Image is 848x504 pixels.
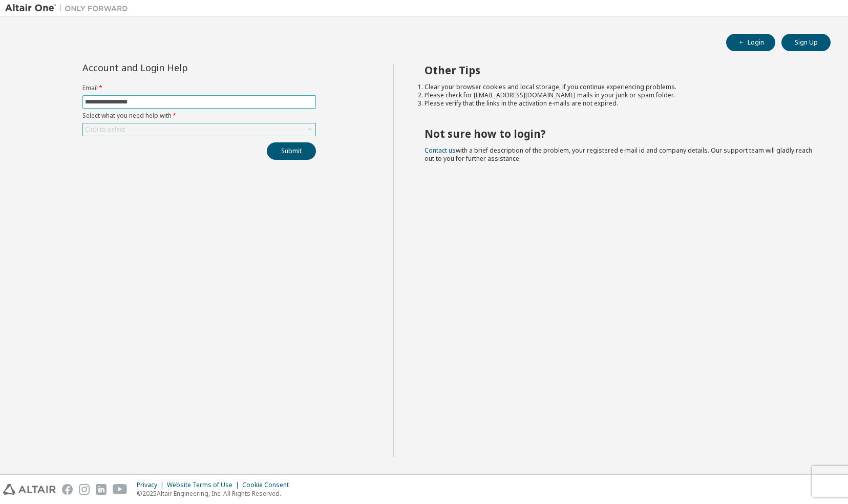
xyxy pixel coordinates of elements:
li: Please check for [EMAIL_ADDRESS][DOMAIN_NAME] mails in your junk or spam folder. [425,91,813,99]
div: Click to select [85,125,125,134]
button: Submit [267,142,316,160]
div: Privacy [137,481,167,489]
h2: Not sure how to login? [425,127,813,140]
img: Altair One [5,3,133,13]
label: Email [82,84,316,92]
a: Contact us [425,146,456,155]
div: Website Terms of Use [167,481,242,489]
div: Cookie Consent [242,481,295,489]
div: Account and Login Help [82,64,269,72]
button: Sign Up [781,34,831,51]
img: altair_logo.svg [3,484,56,495]
p: © 2025 Altair Engineering, Inc. All Rights Reserved. [137,489,295,498]
h2: Other Tips [425,64,813,77]
img: linkedin.svg [96,484,107,495]
span: with a brief description of the problem, your registered e-mail id and company details. Our suppo... [425,146,812,163]
div: Click to select [83,123,315,136]
li: Clear your browser cookies and local storage, if you continue experiencing problems. [425,83,813,91]
img: youtube.svg [113,484,128,495]
button: Login [726,34,775,51]
img: facebook.svg [62,484,73,495]
img: instagram.svg [79,484,90,495]
label: Select what you need help with [82,112,316,120]
li: Please verify that the links in the activation e-mails are not expired. [425,99,813,108]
